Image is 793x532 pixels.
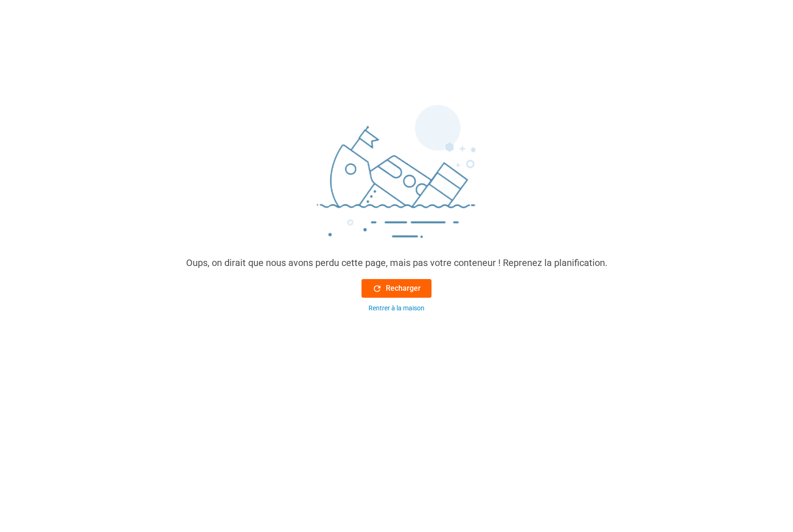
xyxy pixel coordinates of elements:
[362,303,431,313] button: Rentrer à la maison
[362,279,431,298] button: Recharger
[369,304,424,312] font: Rentrer à la maison
[257,101,536,256] img: sinking_ship.png
[386,284,421,293] font: Recharger
[186,257,607,268] font: Oups, on dirait que nous avons perdu cette page, mais pas votre conteneur ! Reprenez la planifica...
